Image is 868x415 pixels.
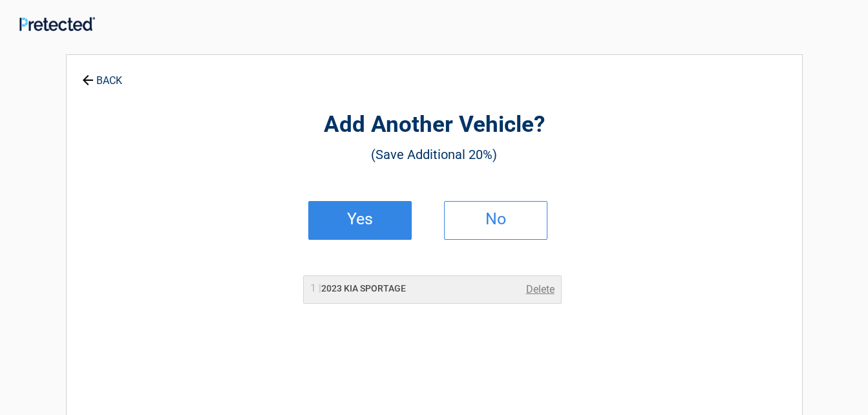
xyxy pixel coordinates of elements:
[79,63,125,86] a: BACK
[19,17,95,30] img: Main Logo
[310,282,321,294] span: 1 |
[526,282,555,297] a: Delete
[310,282,406,295] h2: 2023 KIA SPORTAGE
[138,110,731,140] h2: Add Another Vehicle?
[322,215,398,224] h2: Yes
[138,144,731,165] h3: (Save Additional 20%)
[458,215,534,224] h2: No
